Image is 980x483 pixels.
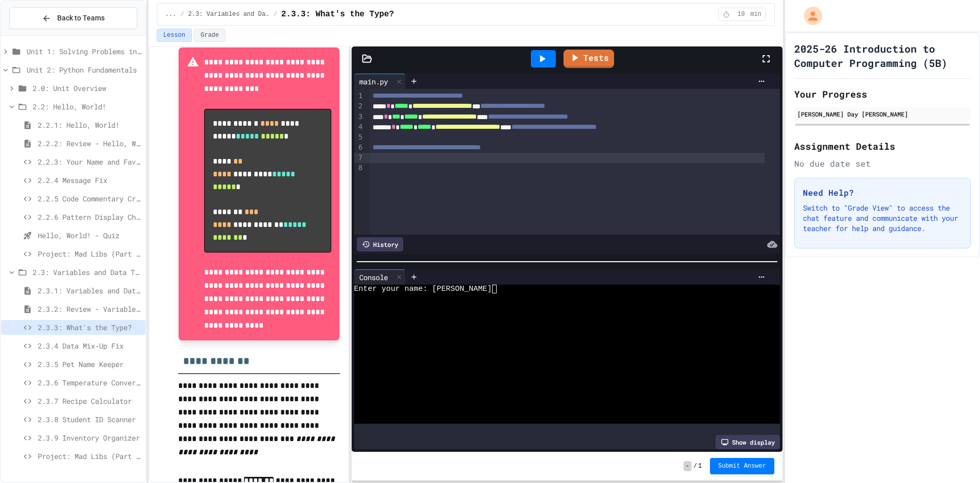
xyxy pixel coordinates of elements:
[281,8,394,20] span: 2.3.3: What's the Type?
[354,143,364,153] div: 6
[38,285,141,296] span: 2.3.1: Variables and Data Types
[38,451,141,462] span: Project: Mad Libs (Part 2)
[794,139,971,153] h2: Assignment Details
[27,64,141,75] span: Unit 2: Python Fundamentals
[803,187,962,199] h3: Need Help?
[38,156,141,167] span: 2.2.3: Your Name and Favorite Movie
[354,153,364,163] div: 7
[563,50,614,68] a: Tests
[354,285,492,293] span: Enter your name: [PERSON_NAME]
[38,120,141,130] span: 2.2.1: Hello, World!
[38,138,141,149] span: 2.2.2: Review - Hello, World!
[750,10,762,18] span: min
[188,10,269,18] span: 2.3: Variables and Data Types
[57,13,105,24] span: Back to Teams
[354,74,406,89] div: main.py
[698,462,702,470] span: 1
[38,230,141,241] span: Hello, World! - Quiz
[165,10,177,18] span: ...
[38,432,141,443] span: 2.3.9 Inventory Organizer
[38,377,141,388] span: 2.3.6 Temperature Converter
[9,7,137,29] button: Back to Teams
[274,10,277,18] span: /
[354,163,364,173] div: 8
[794,41,971,70] h1: 2025-26 Introduction to Computer Programming (5B)
[793,4,825,28] div: My Account
[27,46,141,57] span: Unit 1: Solving Problems in Computer Science
[357,237,403,251] div: History
[157,29,192,42] button: Lesson
[38,304,141,314] span: 2.3.2: Review - Variables and Data Types
[38,359,141,370] span: 2.3.5 Pet Name Keeper
[38,193,141,204] span: 2.2.5 Code Commentary Creator
[38,175,141,186] span: 2.2.4 Message Fix
[354,101,364,111] div: 2
[794,87,971,101] h2: Your Progress
[38,212,141,222] span: 2.2.6 Pattern Display Challenge
[33,83,141,94] span: 2.0: Unit Overview
[180,10,184,18] span: /
[194,29,226,42] button: Grade
[733,10,749,18] span: 10
[354,272,393,283] div: Console
[38,396,141,406] span: 2.3.7 Recipe Calculator
[38,248,141,259] span: Project: Mad Libs (Part 1)
[354,76,393,87] div: main.py
[718,462,766,470] span: Submit Answer
[38,340,141,351] span: 2.3.4 Data Mix-Up Fix
[694,462,697,470] span: /
[683,461,691,471] span: -
[716,435,780,449] div: Show display
[354,269,406,285] div: Console
[797,109,968,119] div: [PERSON_NAME] Day [PERSON_NAME]
[354,132,364,143] div: 5
[354,122,364,132] div: 4
[33,267,141,278] span: 2.3: Variables and Data Types
[354,91,364,101] div: 1
[354,112,364,122] div: 3
[38,322,141,333] span: 2.3.3: What's the Type?
[38,414,141,425] span: 2.3.8 Student ID Scanner
[710,458,774,474] button: Submit Answer
[803,203,962,234] p: Switch to "Grade View" to access the chat feature and communicate with your teacher for help and ...
[33,101,141,112] span: 2.2: Hello, World!
[794,157,971,170] div: No due date set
